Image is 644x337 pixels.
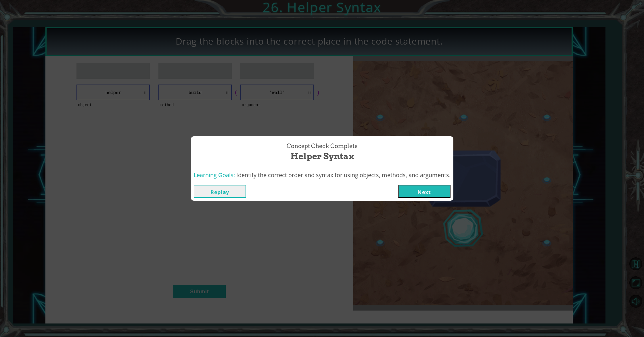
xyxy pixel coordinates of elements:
[287,142,358,150] span: Concept Check Complete
[290,150,354,162] span: Helper Syntax
[194,185,246,198] button: Replay
[236,171,451,179] span: Identify the correct order and syntax for using objects, methods, and arguments.
[194,171,235,179] span: Learning Goals:
[398,185,451,198] button: Next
